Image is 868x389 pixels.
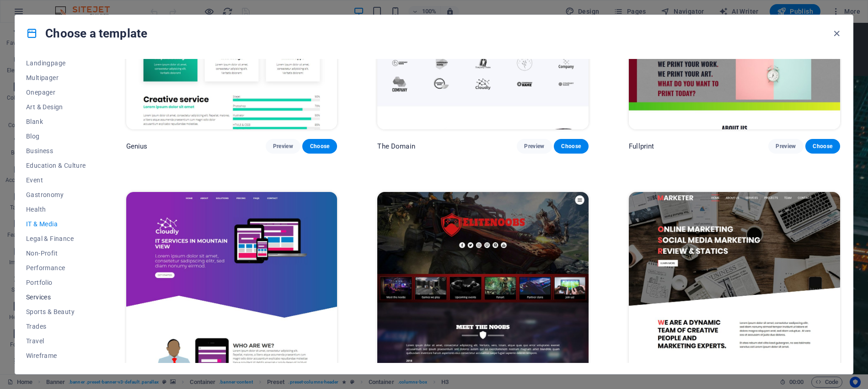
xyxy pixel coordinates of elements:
[26,304,86,319] button: Sports & Beauty
[517,139,552,154] button: Preview
[26,206,86,213] span: Health
[377,192,589,386] img: Elitenoobs
[26,158,86,173] button: Education & Culture
[26,202,86,217] button: Health
[26,235,86,242] span: Legal & Finance
[26,114,86,129] button: Blank
[26,100,86,114] button: Art & Design
[26,103,86,111] span: Art & Design
[26,246,86,261] button: Non-Profit
[768,139,803,154] button: Preview
[266,139,300,154] button: Preview
[26,56,86,70] button: Landingpage
[26,147,86,155] span: Business
[26,118,86,125] span: Blank
[629,142,654,151] p: Fullprint
[26,261,86,275] button: Performance
[26,231,86,246] button: Legal & Finance
[26,187,86,202] button: Gastronomy
[813,143,833,150] span: Choose
[26,293,86,301] span: Services
[126,142,148,151] p: Genius
[26,348,86,363] button: Wireframe
[26,173,86,187] button: Event
[26,129,86,144] button: Blog
[26,89,86,96] span: Onepager
[26,250,86,257] span: Non-Profit
[26,290,86,304] button: Services
[26,264,86,272] span: Performance
[26,74,86,81] span: Multipager
[26,334,86,348] button: Travel
[805,139,840,154] button: Choose
[273,143,293,150] span: Preview
[561,143,581,150] span: Choose
[26,352,86,359] span: Wireframe
[26,191,86,198] span: Gastronomy
[629,192,840,386] img: Marketer
[26,59,86,67] span: Landingpage
[26,279,86,286] span: Portfolio
[126,192,338,386] img: Cloudly
[26,70,86,85] button: Multipager
[26,176,86,184] span: Event
[310,143,330,150] span: Choose
[26,162,86,169] span: Education & Culture
[524,143,544,150] span: Preview
[26,217,86,231] button: IT & Media
[26,26,147,41] h4: Choose a template
[26,85,86,100] button: Onepager
[26,323,86,330] span: Trades
[776,143,796,150] span: Preview
[26,133,86,140] span: Blog
[554,139,589,154] button: Choose
[26,275,86,290] button: Portfolio
[26,144,86,158] button: Business
[377,142,415,151] p: The Domain
[26,220,86,228] span: IT & Media
[26,319,86,334] button: Trades
[302,139,337,154] button: Choose
[26,308,86,315] span: Sports & Beauty
[26,337,86,345] span: Travel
